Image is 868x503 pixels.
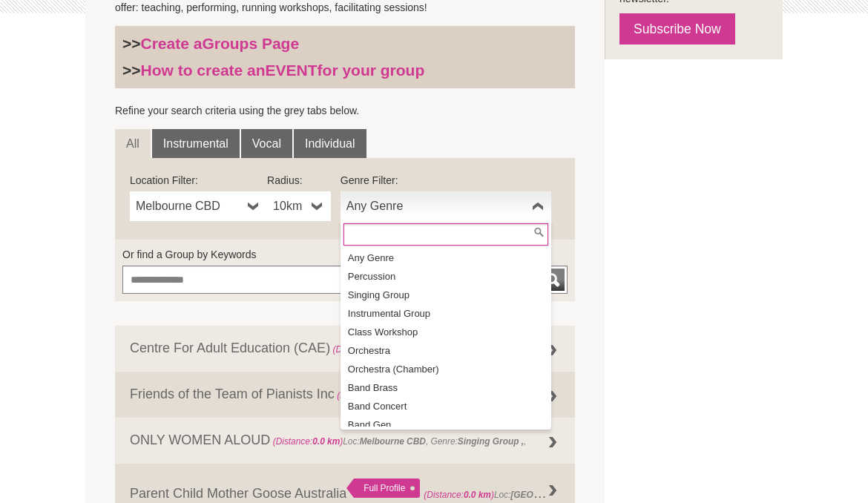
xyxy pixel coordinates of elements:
label: Genre Filter: [341,173,551,188]
li: Band Concert [343,397,551,415]
li: Band Brass [343,378,551,397]
a: How to create anEVENTfor your group [141,62,425,79]
span: Loc: , Genre: , [424,486,713,501]
h3: >> [122,61,568,80]
span: (Distance: ) [424,490,494,500]
div: Full Profile [346,479,420,498]
li: Band Gen [343,415,551,434]
strong: Melbourne CBD [360,436,426,447]
strong: Singing Group , [458,436,524,447]
span: 10km [273,197,306,215]
span: Any Genre [346,197,526,215]
label: Radius: [267,173,331,188]
span: (Distance: ) [332,344,403,355]
li: Percussion [343,267,551,286]
label: Location Filter: [130,173,267,188]
strong: Groups Page [202,35,299,52]
p: Refine your search criteria using the grey tabs below. [115,103,575,118]
a: 10km [267,191,331,221]
a: Subscribe Now [619,13,735,45]
strong: EVENT [266,62,318,79]
li: Singing Group [343,286,551,304]
li: Any Genre [343,249,551,267]
span: Loc: , Genre: , [270,436,526,447]
a: Instrumental [152,129,240,159]
li: Orchestra (Chamber) [343,360,551,378]
a: Friends of the Team of Pianists Inc (Distance:0.0 km)Loc:Various suburbs across [GEOGRAPHIC_DATA]... [115,372,575,418]
a: Centre For Adult Education (CAE) (Distance:0.0 km)Loc:Melbouren, Genre:Singing Group ,, Members: [115,326,575,372]
li: Class Workshop [343,323,551,341]
strong: 0.0 km [464,490,491,500]
a: Any Genre [341,191,551,221]
a: Melbourne CBD [130,191,267,221]
a: Vocal [241,129,292,159]
strong: [GEOGRAPHIC_DATA] [510,486,605,501]
strong: 0.0 km [312,436,340,447]
li: Orchestra [343,341,551,360]
span: Loc: , Genre: , [335,387,760,401]
span: Melbourne CBD [136,197,242,215]
a: Create aGroups Page [141,35,300,52]
span: (Distance: ) [337,390,407,401]
a: All [115,129,151,159]
span: (Distance: ) [273,436,343,447]
a: Individual [294,129,366,159]
li: Instrumental Group [343,304,551,323]
h3: >> [122,34,568,53]
span: Loc: , Genre: , Members: [330,341,632,355]
a: ONLY WOMEN ALOUD (Distance:0.0 km)Loc:Melbourne CBD, Genre:Singing Group ,, [115,418,575,464]
label: Or find a Group by Keywords [122,247,568,262]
